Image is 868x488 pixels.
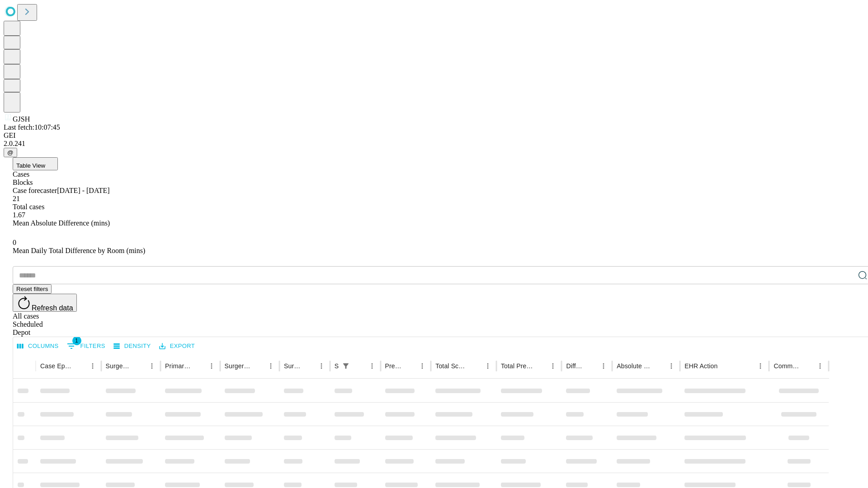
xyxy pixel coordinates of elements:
button: Sort [469,360,481,372]
button: Sort [353,360,366,372]
button: Menu [86,360,99,372]
button: Menu [597,360,610,372]
button: Show filters [65,339,108,353]
span: Reset filters [16,286,48,292]
div: Difference [566,362,584,370]
button: Menu [814,360,826,372]
span: GJSH [13,115,30,123]
button: Sort [585,360,597,372]
button: Table View [13,157,58,170]
button: Sort [801,360,814,372]
span: Mean Absolute Difference (mins) [13,219,110,227]
button: Menu [366,360,378,372]
span: 1.67 [13,211,25,219]
div: Predicted In Room Duration [385,362,403,370]
button: Menu [205,360,218,372]
div: 1 active filter [340,360,352,372]
span: 0 [13,239,16,246]
span: [DATE] - [DATE] [57,187,109,194]
div: Surgery Name [225,362,251,370]
div: Absolute Difference [617,362,651,370]
button: Sort [252,360,264,372]
span: Case forecaster [13,187,57,194]
span: Last fetch: 10:07:45 [4,123,60,131]
button: Density [111,339,153,353]
span: 21 [13,195,20,202]
button: Select columns [15,339,61,353]
div: Surgery Date [284,362,302,370]
button: Sort [133,360,146,372]
button: Sort [534,360,547,372]
div: Case Epic Id [40,362,73,370]
div: GEI [4,131,864,140]
button: Menu [547,360,559,372]
button: Menu [264,360,277,372]
button: Menu [146,360,158,372]
button: Show filters [340,360,352,372]
button: Menu [754,360,767,372]
div: Surgeon Name [106,362,132,370]
button: Export [157,339,197,353]
button: Menu [481,360,494,372]
button: Refresh data [13,294,77,312]
span: Mean Daily Total Difference by Room (mins) [13,247,145,254]
div: 2.0.241 [4,140,864,148]
div: Total Predicted Duration [501,362,533,370]
button: Menu [416,360,429,372]
span: Table View [16,162,45,169]
button: Reset filters [13,284,52,294]
div: EHR Action [684,362,717,370]
button: Sort [74,360,86,372]
button: Sort [302,360,315,372]
button: Sort [403,360,416,372]
div: Primary Service [165,362,191,370]
button: Sort [193,360,205,372]
span: 1 [72,336,81,345]
button: Menu [665,360,678,372]
span: Total cases [13,203,44,211]
span: Refresh data [32,304,73,312]
button: Sort [718,360,731,372]
div: Scheduled In Room Duration [335,362,339,370]
span: @ [7,149,14,156]
button: @ [4,148,17,157]
div: Total Scheduled Duration [435,362,468,370]
div: Comments [774,362,800,370]
button: Menu [315,360,328,372]
button: Sort [652,360,665,372]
